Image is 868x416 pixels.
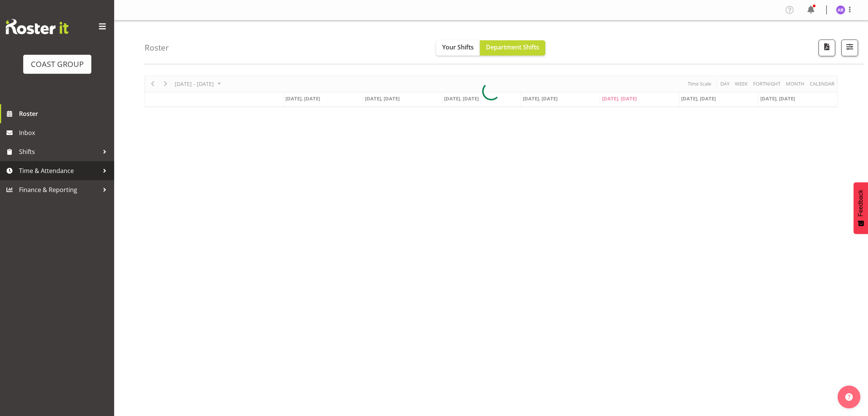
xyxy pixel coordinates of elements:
span: Finance & Reporting [19,184,99,195]
button: Feedback - Show survey [854,182,868,234]
img: amy-buchanan3142.jpg [836,5,845,14]
button: Department Shifts [480,40,545,56]
div: COAST GROUP [31,59,84,70]
span: Roster [19,108,110,119]
span: Shifts [19,146,99,157]
button: Filter Shifts [841,40,858,56]
span: Time & Attendance [19,165,99,176]
img: help-xxl-2.png [845,393,853,401]
span: Feedback [857,190,864,216]
span: Your Shifts [442,43,474,51]
span: Department Shifts [486,43,539,51]
span: Inbox [19,127,110,138]
h4: Roster [145,43,169,52]
button: Download a PDF of the roster according to the set date range. [819,40,835,56]
button: Your Shifts [436,40,480,56]
img: Rosterit website logo [6,19,68,34]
